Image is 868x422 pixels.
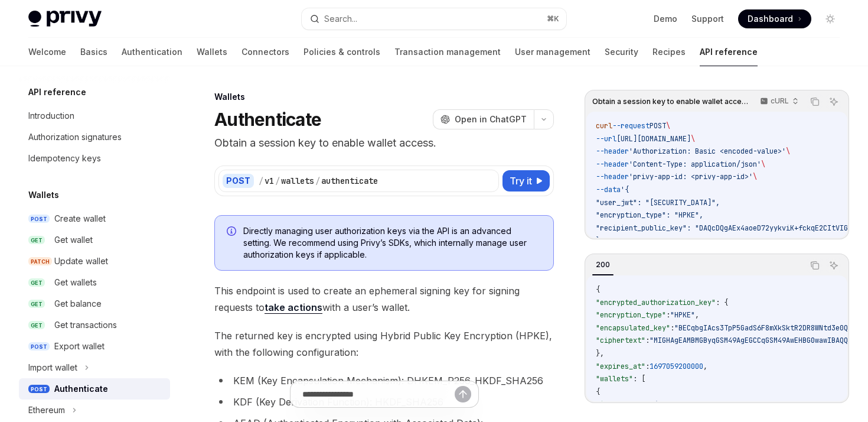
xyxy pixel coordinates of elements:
svg: Info [227,226,239,238]
a: GETGet balance [19,293,170,314]
div: Get balance [54,297,102,311]
span: 'Content-Type: application/json' [629,160,761,169]
div: Introduction [28,109,74,123]
div: Ethereum [28,403,65,417]
a: GETGet transactions [19,314,170,336]
a: GETGet wallet [19,229,170,251]
a: Basics [80,38,107,66]
span: "wallets" [596,374,633,384]
div: Create wallet [54,212,106,226]
span: --data [596,185,621,194]
span: The returned key is encrypted using Hybrid Public Key Encryption (HPKE), with the following confi... [214,327,554,361]
span: "user_jwt": "[SECURITY_DATA]", [596,198,720,207]
div: Import wallet [28,361,77,375]
span: \ [753,172,757,181]
span: PATCH [28,257,52,266]
span: \ [666,121,670,131]
span: \ [691,134,695,144]
span: { [596,285,600,294]
div: v1 [265,175,274,187]
li: KEM (Key Encapsulation Mechanism): DHKEM_P256_HKDF_SHA256 [214,372,554,389]
span: }, [596,349,604,358]
span: , [724,400,728,409]
span: : [ [633,374,645,384]
span: "encryption_type" [596,310,666,320]
span: Directly managing user authorization keys via the API is an advanced setting. We recommend using ... [243,225,541,261]
div: wallets [281,175,314,187]
span: "encryption_type": "HPKE", [596,210,703,220]
span: POST [650,121,666,131]
div: Update wallet [54,254,108,268]
button: Ask AI [826,94,841,109]
button: Open in ChatGPT [433,109,534,129]
div: Export wallet [54,339,105,353]
h5: API reference [28,85,86,99]
span: Try it [510,174,532,188]
span: "expires_at" [596,362,645,371]
span: "encrypted_authorization_key" [596,298,716,307]
div: Wallets [214,91,554,103]
img: light logo [28,11,102,27]
span: \ [761,160,765,169]
span: }' [596,236,604,245]
a: POSTExport wallet [19,336,170,357]
a: Connectors [242,38,289,66]
a: Demo [654,13,677,25]
div: Authenticate [54,382,108,396]
a: Introduction [19,105,170,126]
span: : [612,400,616,409]
span: "ciphertext" [596,336,645,345]
div: Authorization signatures [28,130,122,144]
div: Idempotency keys [28,151,101,165]
span: '{ [621,185,629,194]
div: POST [223,174,254,188]
span: 1697059200000 [650,362,703,371]
span: curl [596,121,612,131]
span: : { [716,298,728,307]
a: Security [605,38,638,66]
a: Dashboard [738,9,811,28]
a: Transaction management [394,38,501,66]
span: "HPKE" [670,310,695,320]
span: 'privy-app-id: <privy-app-id>' [629,172,753,181]
div: Get wallet [54,233,93,247]
span: "encapsulated_key" [596,323,670,333]
span: "id" [596,400,612,409]
a: Idempotency keys [19,148,170,169]
span: GET [28,278,45,287]
button: Copy the contents from the code block [807,94,823,109]
a: Policies & controls [304,38,380,66]
button: Try it [502,170,550,191]
a: POSTAuthenticate [19,378,170,400]
a: PATCHUpdate wallet [19,251,170,272]
p: cURL [771,96,789,106]
a: take actions [265,301,322,314]
span: : [670,323,674,333]
span: --request [612,121,650,131]
span: GET [28,300,45,309]
span: { [596,387,600,397]
div: Get transactions [54,318,117,332]
div: authenticate [321,175,378,187]
span: Obtain a session key to enable wallet access. [592,97,749,106]
div: / [259,175,263,187]
span: ⌘ K [547,14,559,24]
a: GETGet wallets [19,272,170,293]
button: Ask AI [826,258,841,273]
span: 'Authorization: Basic <encoded-value>' [629,147,786,156]
span: "ubul5xhljqorce73sf82u0p3" [616,400,724,409]
div: Search... [324,12,357,26]
h5: Wallets [28,188,59,202]
span: , [695,310,699,320]
button: cURL [753,92,804,112]
span: This endpoint is used to create an ephemeral signing key for signing requests to with a user’s wa... [214,283,554,316]
div: / [315,175,320,187]
span: Dashboard [748,13,793,25]
a: Welcome [28,38,66,66]
a: Support [691,13,724,25]
span: POST [28,215,50,223]
a: API reference [700,38,758,66]
span: GET [28,236,45,245]
span: POST [28,385,50,394]
a: Recipes [652,38,686,66]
